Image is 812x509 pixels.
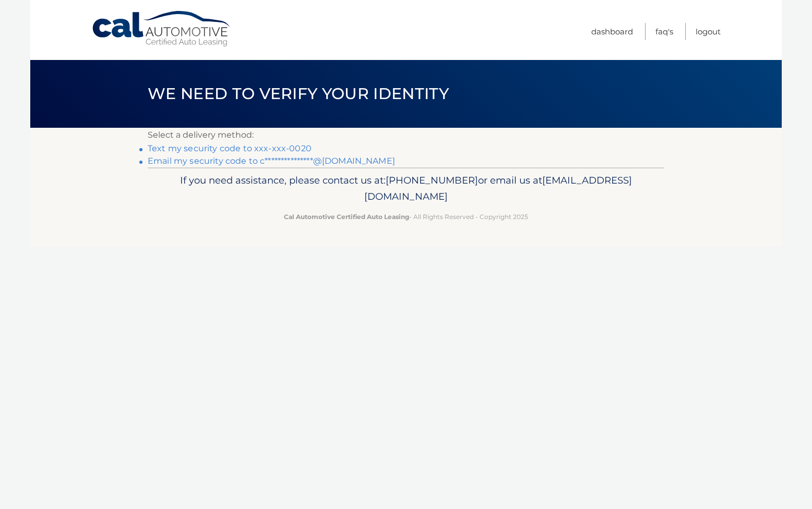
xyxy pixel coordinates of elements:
p: - All Rights Reserved - Copyright 2025 [154,211,658,222]
a: FAQ's [655,23,673,40]
a: Text my security code to xxx-xxx-0020 [148,143,312,153]
span: [PHONE_NUMBER] [386,174,478,186]
a: Dashboard [591,23,633,40]
p: Select a delivery method: [148,128,664,142]
strong: Cal Automotive Certified Auto Leasing [284,213,409,221]
a: Logout [696,23,721,40]
a: Cal Automotive [91,10,232,47]
p: If you need assistance, please contact us at: or email us at [154,172,658,205]
span: We need to verify your identity [148,84,449,103]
